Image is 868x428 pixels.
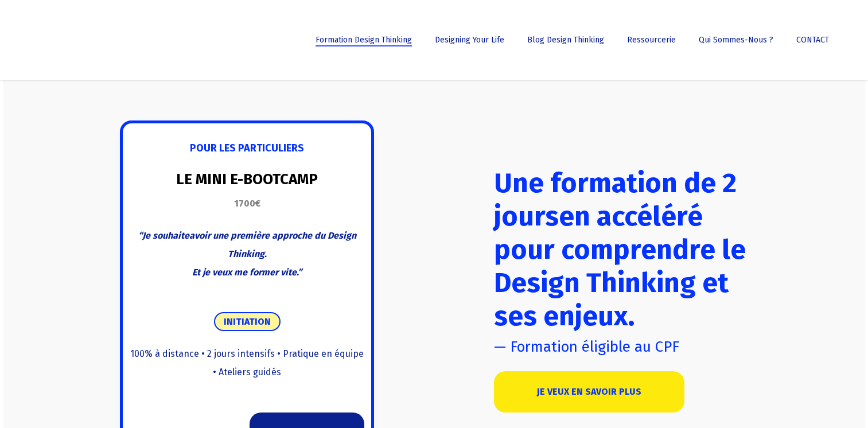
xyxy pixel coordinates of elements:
span: POUR LES PARTICULIERS [190,142,304,154]
a: Ressourcerie [621,36,682,44]
span: Blog Design Thinking [527,35,604,45]
span: Ressourcerie [627,35,676,45]
span: “Je souhaite [138,230,189,241]
span: Et je veux me former vite. [192,267,298,278]
span: en accéléré pour comprendre le Design Thinking et ses enjeux. [494,200,746,333]
span: CONTACT [796,35,829,45]
span: Designing Your Life [435,35,504,45]
a: JE VEUX EN SAVOIR PLUS [494,371,684,413]
strong: LE MINI E-BOOTCAMP [176,170,318,188]
a: Designing Your Life [429,36,510,44]
span: Qui sommes-nous ? [699,35,773,45]
span: — Formation éligible au CPF [494,338,679,356]
span: avoir une première approche du Design Thinking. [189,230,356,259]
a: Qui sommes-nous ? [693,36,779,44]
a: CONTACT [791,36,835,44]
span: 100% à distance • 2 jours intensifs • Pratique en équipe • Ateliers guidés [130,348,364,378]
span: INITIATION [214,312,281,331]
span: Formation Design Thinking [316,35,412,45]
img: French Future Academy [16,17,137,63]
span: ” [298,267,302,278]
a: Blog Design Thinking [521,36,610,44]
a: Formation Design Thinking [310,36,418,44]
span: Une formation de 2 jours [494,166,737,233]
strong: 1700€ [234,198,260,209]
